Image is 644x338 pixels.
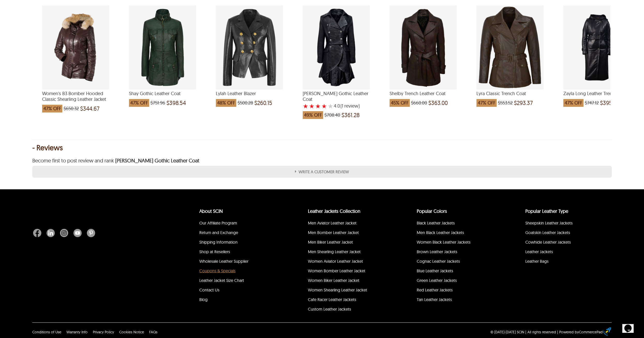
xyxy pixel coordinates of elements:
a: Shop at Resellers [199,249,230,254]
a: Women Black Leather Jackets [417,239,471,245]
span: $553.52 [498,100,513,106]
a: Red Leather Jackets [417,287,453,292]
a: Women Shearling Leather Jacket [308,287,367,292]
span: $395.97 [600,100,619,106]
span: 45% OFF [390,99,410,107]
a: Shelby Trench Leather Coat which was at a price of $660.00, now after discount the price is [390,86,457,107]
a: Women's B3 Bomber Hooded Classic Shearling Leather Jacket which was at a price of $650.32, now af... [42,86,109,112]
span: review [343,103,358,109]
a: Lylah Leather Blazer which was at a price of $500.28, now after discount the price is [216,86,283,107]
li: Cowhide Leather Jackets [525,238,609,248]
label: Write A customer review [32,166,612,178]
a: Men Biker Leather Jacket [308,239,353,245]
a: Leather Jackets [525,249,553,254]
span: 47% OFF [476,99,497,107]
a: Pinterest [84,229,95,237]
span: Lyra Classic Trench Coat [476,91,544,96]
span: $363.00 [428,100,448,106]
a: Green Leather Jackets [417,278,457,283]
strong: [PERSON_NAME] Gothic Leather Coat [114,157,199,164]
a: Our Affiliate Program [199,220,237,226]
a: Lyra Classic Trench Coat which was at a price of $553.52, now after discount the price is [476,86,544,107]
a: Leather Jacket Size Chart [199,278,244,283]
li: Leather Bags [525,257,609,267]
label: 4 rating [321,103,327,109]
li: Shipping Information [199,238,283,248]
a: Women Bomber Leather Jacket [308,268,365,273]
a: Popular Leather Type [525,208,568,214]
a: Zayla Long Leather Trench Coat which was at a price of $747.12, now after discount the price is [563,86,631,107]
li: Men Bomber Leather Jacket [307,229,392,238]
div: Powered by [559,329,603,335]
li: Brown Leather Jackets [416,248,501,257]
li: Tan Leather Jackets [416,296,501,305]
span: Warranty Info [66,330,88,334]
span: Shelby Trench Leather Coat [390,91,457,96]
a: About SCIN [199,208,223,214]
li: Red Leather Jackets [416,286,501,296]
a: Return and Exchange [199,230,238,235]
li: Return and Exchange [199,229,283,238]
li: Women Black Leather Jackets [416,238,501,248]
iframe: chat widget [546,236,639,315]
li: Blue Leather Jackets [416,267,501,276]
a: eCommerce builder by CommercePad [604,327,611,337]
a: Women Aviator Leather Jacket [308,259,363,264]
a: Cowhide Leather Jackets [525,239,571,245]
li: Men Shearling Leather Jacket [307,248,392,257]
li: Men Black Leather Jackets [416,229,501,238]
a: Men Aviator Leather Jacket [308,220,357,226]
span: ) [340,103,360,109]
li: Men Biker Leather Jacket [307,238,392,248]
li: Leather Jackets [525,248,609,257]
span: $751.96 [150,100,165,106]
a: Sheepskin Leather Jackets [525,220,573,226]
span: 49% OFF [303,111,323,119]
div: | [557,329,558,335]
li: Sheepskin Leather Jackets [525,219,609,229]
a: Linkedin [44,229,57,237]
a: Contact Us [199,287,219,292]
label: 3 rating [315,103,321,109]
img: Instagram [60,229,68,237]
a: Instagram [57,229,71,237]
a: Shipping Information [199,239,238,245]
span: $660.00 [411,100,427,106]
li: Leather Jacket Size Chart [199,276,283,286]
img: Youtube [73,229,82,237]
span: 48% OFF [216,99,236,107]
span: $361.28 [342,112,360,118]
li: Our Affiliate Program [199,219,283,229]
span: Conditions of Use [32,330,61,334]
span: Lylah Leather Blazer [216,91,283,96]
li: Contact Us [199,286,283,296]
p: © [DATE]-[DATE] SCIN | All rights reserved [490,329,556,335]
div: Welcome to our site, if you need help simply reply to this message, we are online and ready to help. [2,2,95,10]
span: $344.67 [80,106,100,111]
a: Black Leather Jackets [417,220,455,226]
span: Women's B3 Bomber Hooded Classic Shearling Leather Jacket [42,91,109,102]
a: Agnes Long Gothic Leather Coat with a 4 Star Rating 1 Product Review which was at a price of $708... [303,86,370,119]
a: Shay Gothic Leather Coat which was at a price of $751.96, now after discount the price is [129,86,196,107]
li: Blog [199,296,283,305]
label: 4.0 [334,103,340,109]
li: Custom Leather Jackets [307,305,392,315]
span: 47% OFF [42,105,62,112]
a: Men Shearling Leather Jacket [308,249,361,254]
img: eCommerce builder by CommercePad [603,327,611,336]
span: Zayla Long Leather Trench Coat [563,91,631,96]
span: FAQs [149,330,157,334]
li: Cafe Racer Leather Jackets [307,296,392,305]
div: - Reviews [32,145,612,150]
span: $650.32 [64,106,79,111]
li: Wholesale Leather Supplier [199,257,283,267]
a: Tan Leather Jackets [417,297,452,302]
a: Facebook [33,229,44,237]
div: Become first to post review and rank Nyla Gothic Leather Coat [32,158,612,163]
span: 47% OFF [563,99,584,107]
a: Leather Bags [525,259,549,264]
label: 1 rating [303,103,308,109]
a: Goatskin Leather Jackets [525,230,570,235]
span: $293.37 [514,100,533,106]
